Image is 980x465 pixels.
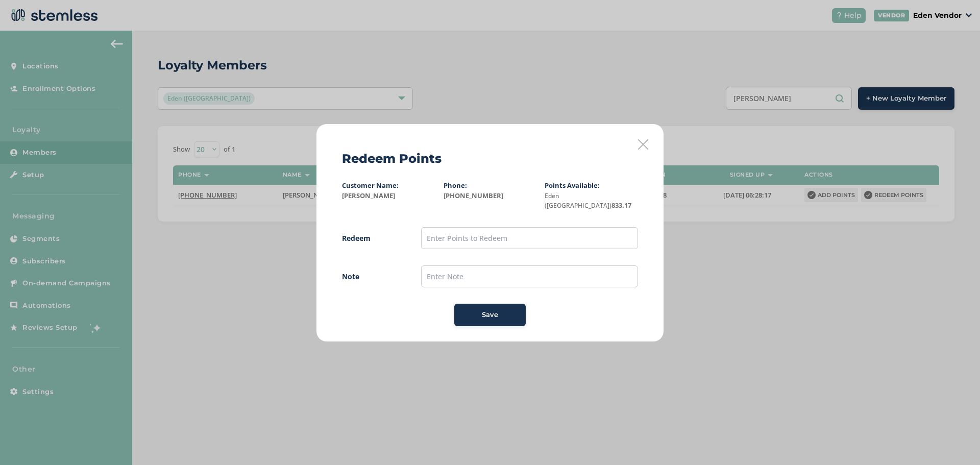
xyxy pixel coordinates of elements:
h2: Redeem Points [342,150,442,168]
input: Enter Points to Redeem [421,227,638,249]
input: Enter Note [421,265,638,287]
iframe: Chat Widget [929,416,980,465]
label: [PHONE_NUMBER] [444,191,537,201]
label: [PERSON_NAME] [342,191,435,201]
small: Eden ([GEOGRAPHIC_DATA]) [545,191,611,210]
label: Redeem [342,233,401,243]
label: Customer Name: [342,181,399,190]
label: Points Available: [545,181,600,190]
label: Note [342,271,401,282]
label: 833.17 [545,191,638,211]
span: Save [482,310,498,320]
button: Save [454,304,526,326]
label: Phone: [444,181,467,190]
